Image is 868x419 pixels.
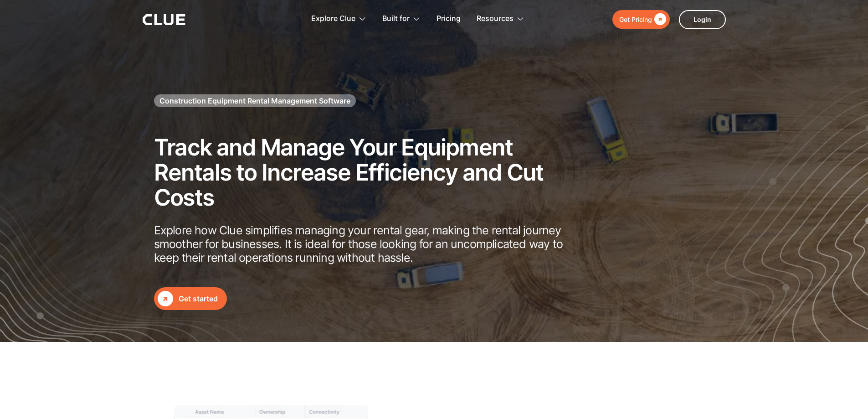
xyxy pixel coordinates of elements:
[179,293,218,305] div: Get started
[311,5,355,33] div: Explore Clue
[382,5,410,33] div: Built for
[679,10,726,29] a: Login
[619,14,652,25] div: Get Pricing
[154,223,587,264] p: Explore how Clue simplifies managing your rental gear, making the rental journey smoother for bus...
[154,287,227,310] a: Get started
[652,14,666,25] div: 
[154,135,587,210] h2: Track and Manage Your Equipment Rentals to Increase Efficiency and Cut Costs
[477,5,514,33] div: Resources
[311,5,366,33] div: Explore Clue
[382,5,421,33] div: Built for
[477,5,524,33] div: Resources
[667,72,868,342] img: Construction fleet management software
[158,291,173,306] div: 
[437,5,461,33] a: Pricing
[159,96,350,106] h1: Construction Equipment Rental Management Software
[612,10,670,29] a: Get Pricing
